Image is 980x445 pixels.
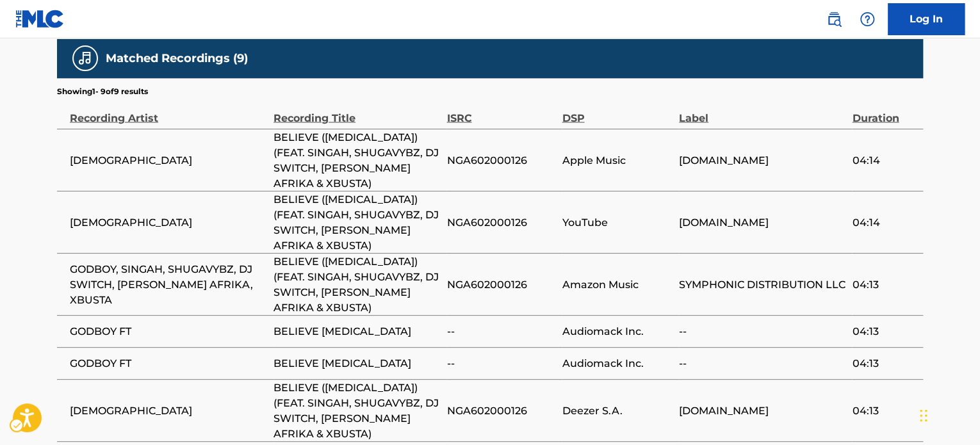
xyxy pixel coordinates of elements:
span: Apple Music [562,152,673,168]
span: Audiomack Inc. [562,355,673,371]
span: BELIEVE ([MEDICAL_DATA]) (FEAT. SINGAH, SHUGAVYBZ, DJ SWITCH, [PERSON_NAME] AFRIKA & XBUSTA) [274,191,440,253]
span: -- [679,355,845,371]
div: DSP [562,97,673,125]
span: [DEMOGRAPHIC_DATA] [70,152,267,168]
div: Recording Artist [70,97,267,125]
span: GODBOY FT [70,323,267,339]
span: GODBOY, SINGAH, SHUGAVYBZ, DJ SWITCH, [PERSON_NAME] AFRIKA, XBUSTA [70,261,267,307]
a: Log In [888,3,965,35]
span: [DOMAIN_NAME] [679,403,845,418]
span: NGA602000126 [446,152,555,168]
span: NGA602000126 [446,214,555,230]
span: GODBOY FT [70,355,267,371]
div: Recording Title [274,97,440,125]
span: 04:13 [852,323,917,339]
span: BELIEVE ([MEDICAL_DATA]) (FEAT. SINGAH, SHUGAVYBZ, DJ SWITCH, [PERSON_NAME] AFRIKA & XBUSTA) [274,254,440,315]
div: Chat Widget [916,384,980,445]
span: YouTube [562,214,673,230]
span: -- [679,323,845,339]
span: [DOMAIN_NAME] [679,152,845,168]
img: search [826,12,842,27]
div: Drag [920,396,927,435]
div: Label [679,97,845,125]
span: Amazon Music [562,277,673,292]
h5: Matched Recordings (9) [106,51,248,65]
span: [DOMAIN_NAME] [679,214,845,230]
span: [DEMOGRAPHIC_DATA] [70,403,267,418]
span: [DEMOGRAPHIC_DATA] [70,214,267,230]
span: Deezer S.A. [562,403,673,418]
div: Duration [852,97,917,125]
span: 04:14 [852,214,917,230]
span: NGA602000126 [446,277,555,292]
span: SYMPHONIC DISTRIBUTION LLC [679,277,845,292]
span: -- [446,355,555,371]
span: BELIEVE [MEDICAL_DATA] [274,355,440,371]
div: ISRC [446,97,555,125]
span: Audiomack Inc. [562,323,673,339]
span: 04:13 [852,277,917,292]
img: Matched Recordings [78,51,93,66]
span: -- [446,323,555,339]
iframe: Hubspot Iframe [916,384,980,445]
p: Showing 1 - 9 of 9 results [57,85,148,97]
span: BELIEVE [MEDICAL_DATA] [274,323,440,339]
span: NGA602000126 [446,403,555,418]
span: 04:13 [852,403,917,418]
span: BELIEVE ([MEDICAL_DATA]) (FEAT. SINGAH, SHUGAVYBZ, DJ SWITCH, [PERSON_NAME] AFRIKA & XBUSTA) [274,380,440,441]
img: help [860,12,875,27]
img: MLC Logo [15,10,65,28]
span: 04:14 [852,152,917,168]
span: BELIEVE ([MEDICAL_DATA]) (FEAT. SINGAH, SHUGAVYBZ, DJ SWITCH, [PERSON_NAME] AFRIKA & XBUSTA) [274,129,440,191]
span: 04:13 [852,355,917,371]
